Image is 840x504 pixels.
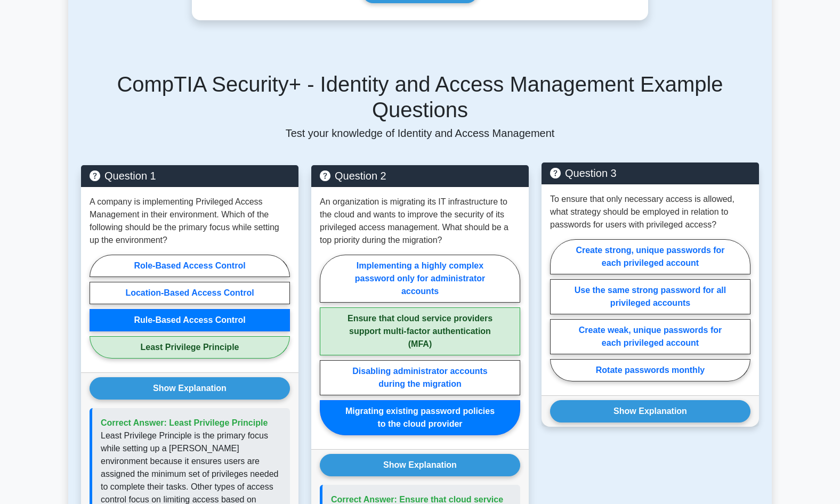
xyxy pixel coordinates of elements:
label: Create strong, unique passwords for each privileged account [550,239,750,274]
label: Rule-Based Access Control [90,309,290,331]
h5: Question 2 [320,169,520,182]
span: Correct Answer: Least Privilege Principle [101,418,268,427]
label: Use the same strong password for all privileged accounts [550,279,750,314]
label: Location-Based Access Control [90,282,290,304]
h5: Question 3 [550,167,750,180]
p: A company is implementing Privileged Access Management in their environment. Which of the followi... [90,196,290,247]
button: Show Explanation [320,454,520,476]
label: Least Privilege Principle [90,336,290,359]
p: An organization is migrating its IT infrastructure to the cloud and wants to improve the security... [320,196,520,247]
label: Role-Based Access Control [90,255,290,277]
label: Ensure that cloud service providers support multi-factor authentication (MFA) [320,307,520,355]
button: Show Explanation [550,400,750,422]
p: Test your knowledge of Identity and Access Management [81,127,759,140]
label: Implementing a highly complex password only for administrator accounts [320,255,520,303]
label: Disabling administrator accounts during the migration [320,360,520,395]
h5: Question 1 [90,169,290,182]
h5: CompTIA Security+ - Identity and Access Management Example Questions [81,71,759,123]
p: To ensure that only necessary access is allowed, what strategy should be employed in relation to ... [550,193,750,231]
button: Show Explanation [90,377,290,400]
label: Create weak, unique passwords for each privileged account [550,319,750,354]
label: Migrating existing password policies to the cloud provider [320,400,520,435]
label: Rotate passwords monthly [550,359,750,381]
